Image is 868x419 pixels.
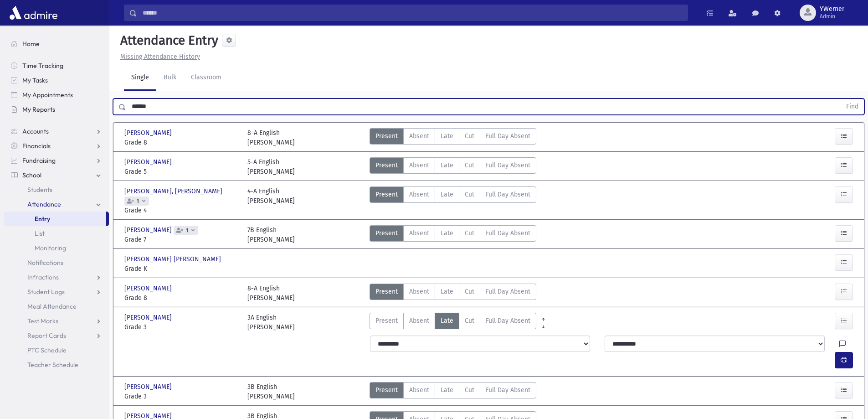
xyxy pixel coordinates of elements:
[22,127,49,135] span: Accounts
[22,91,73,99] span: My Appointments
[465,160,474,170] span: Cut
[375,385,398,395] span: Present
[409,287,429,296] span: Absent
[27,302,77,310] span: Meal Attendance
[27,273,59,281] span: Infractions
[409,316,429,326] span: Absent
[4,270,109,285] a: Infractions
[22,156,56,165] span: Fundraising
[375,131,398,141] span: Present
[35,244,66,252] span: Monitoring
[486,228,530,238] span: Full Day Absent
[22,105,55,114] span: My Reports
[4,255,109,270] a: Notifications
[370,128,536,147] div: AttTypes
[124,235,238,244] span: Grade 7
[4,212,106,226] a: Entry
[820,5,844,13] span: YWerner
[4,197,109,212] a: Attendance
[465,228,474,238] span: Cut
[441,316,453,326] span: Late
[375,190,398,199] span: Present
[375,287,398,296] span: Present
[4,168,109,182] a: School
[4,58,109,73] a: Time Tracking
[4,73,109,88] a: My Tasks
[22,62,63,70] span: Time Tracking
[124,392,238,401] span: Grade 3
[370,382,536,401] div: AttTypes
[247,382,295,401] div: 3B English [PERSON_NAME]
[370,284,536,303] div: AttTypes
[22,142,51,150] span: Financials
[441,190,453,199] span: Late
[4,102,109,117] a: My Reports
[4,357,109,372] a: Teacher Schedule
[27,317,58,325] span: Test Marks
[27,186,52,194] span: Students
[247,284,295,303] div: 8-A English [PERSON_NAME]
[4,314,109,328] a: Test Marks
[124,157,174,167] span: [PERSON_NAME]
[465,131,474,141] span: Cut
[4,36,109,51] a: Home
[409,385,429,395] span: Absent
[486,190,530,199] span: Full Day Absent
[120,53,200,61] u: Missing Attendance History
[441,287,453,296] span: Late
[247,225,295,244] div: 7B English [PERSON_NAME]
[370,186,536,215] div: AttTypes
[4,285,109,299] a: Student Logs
[486,131,530,141] span: Full Day Absent
[441,228,453,238] span: Late
[370,157,536,176] div: AttTypes
[35,215,50,223] span: Entry
[7,4,60,22] img: AdmirePro
[35,229,45,238] span: List
[375,160,398,170] span: Present
[117,33,218,48] h5: Attendance Entry
[370,313,536,332] div: AttTypes
[184,65,229,91] a: Classroom
[124,186,224,196] span: [PERSON_NAME], [PERSON_NAME]
[124,167,238,176] span: Grade 5
[375,228,398,238] span: Present
[124,225,174,235] span: [PERSON_NAME]
[124,128,174,138] span: [PERSON_NAME]
[27,331,66,340] span: Report Cards
[409,131,429,141] span: Absent
[486,287,530,296] span: Full Day Absent
[465,385,474,395] span: Cut
[486,385,530,395] span: Full Day Absent
[370,225,536,244] div: AttTypes
[375,316,398,326] span: Present
[4,182,109,197] a: Students
[27,288,65,296] span: Student Logs
[820,13,844,20] span: Admin
[465,316,474,326] span: Cut
[137,5,688,21] input: Search
[27,259,63,267] span: Notifications
[117,53,200,61] a: Missing Attendance History
[124,264,238,274] span: Grade K
[465,190,474,199] span: Cut
[124,313,174,322] span: [PERSON_NAME]
[124,382,174,392] span: [PERSON_NAME]
[22,171,41,179] span: School
[124,206,238,215] span: Grade 4
[4,124,109,139] a: Accounts
[486,316,530,326] span: Full Day Absent
[841,99,864,114] button: Find
[4,139,109,153] a: Financials
[4,328,109,343] a: Report Cards
[247,128,295,147] div: 8-A English [PERSON_NAME]
[4,241,109,255] a: Monitoring
[441,160,453,170] span: Late
[486,160,530,170] span: Full Day Absent
[124,284,174,293] span: [PERSON_NAME]
[4,343,109,357] a: PTC Schedule
[4,299,109,314] a: Meal Attendance
[465,287,474,296] span: Cut
[135,198,141,204] span: 1
[247,157,295,176] div: 5-A English [PERSON_NAME]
